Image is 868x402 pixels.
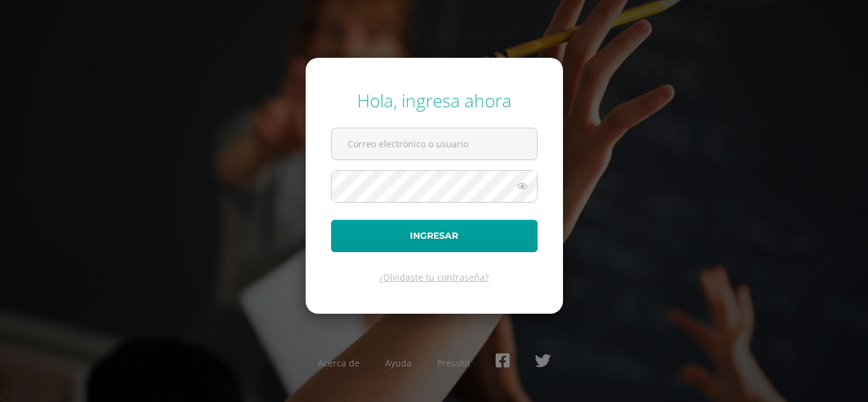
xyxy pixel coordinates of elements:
[331,220,538,252] button: Ingresar
[379,271,489,283] a: ¿Olvidaste tu contraseña?
[332,128,537,159] input: Correo electrónico o usuario
[318,357,360,369] a: Acerca de
[437,357,470,369] a: Presskit
[331,88,538,112] div: Hola, ingresa ahora
[385,357,412,369] a: Ayuda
